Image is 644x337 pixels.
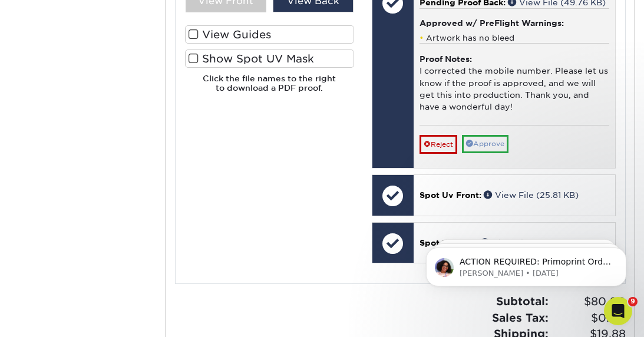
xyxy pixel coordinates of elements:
li: Artwork has no bleed [420,33,609,43]
span: $0.00 [552,310,626,326]
label: Show Spot UV Mask [185,49,354,68]
iframe: Intercom notifications message [408,223,644,305]
span: 9 [628,297,638,306]
strong: Sales Tax: [492,311,549,324]
iframe: Intercom live chat [604,297,632,325]
strong: Proof Notes: [420,54,472,64]
a: View File (25.81 KB) [484,190,579,200]
h6: Click the file names to the right to download a PDF proof. [185,74,354,103]
div: I corrected the mobile number. Please let us know if the proof is approved, and we will get this ... [420,43,609,125]
span: Spot Uv Front: [420,190,481,200]
label: View Guides [185,25,354,44]
h4: Approved w/ PreFlight Warnings: [420,18,609,28]
a: Reject [420,135,457,154]
a: Approve [462,135,508,153]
